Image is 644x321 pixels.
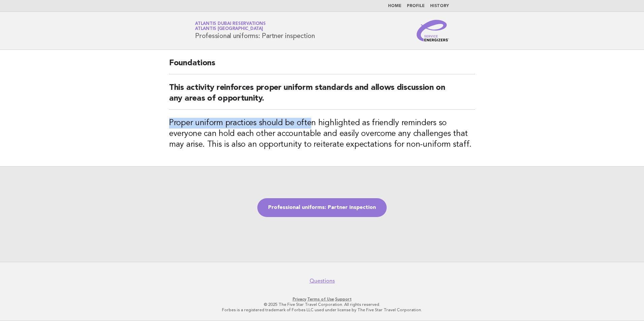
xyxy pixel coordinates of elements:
a: Privacy [293,297,306,301]
a: Profile [407,4,425,8]
h2: Foundations [169,58,475,74]
a: Home [388,4,401,8]
img: Service Energizers [417,20,449,41]
h3: Proper uniform practices should be often highlighted as friendly reminders so everyone can hold e... [169,118,475,150]
a: Questions [310,278,335,284]
a: Terms of Use [307,297,334,301]
h2: This activity reinforces proper uniform standards and allows discussion on any areas of opportunity. [169,82,475,110]
a: Atlantis Dubai ReservationsAtlantis [GEOGRAPHIC_DATA] [195,22,265,31]
a: Support [335,297,352,301]
p: · · [116,296,528,302]
span: Atlantis [GEOGRAPHIC_DATA] [195,27,263,31]
a: History [430,4,449,8]
h1: Professional uniforms: Partner inspection [195,22,315,39]
a: Professional uniforms: Partner inspection [257,198,387,217]
p: Forbes is a registered trademark of Forbes LLC used under license by The Five Star Travel Corpora... [116,307,528,313]
p: © 2025 The Five Star Travel Corporation. All rights reserved. [116,302,528,307]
